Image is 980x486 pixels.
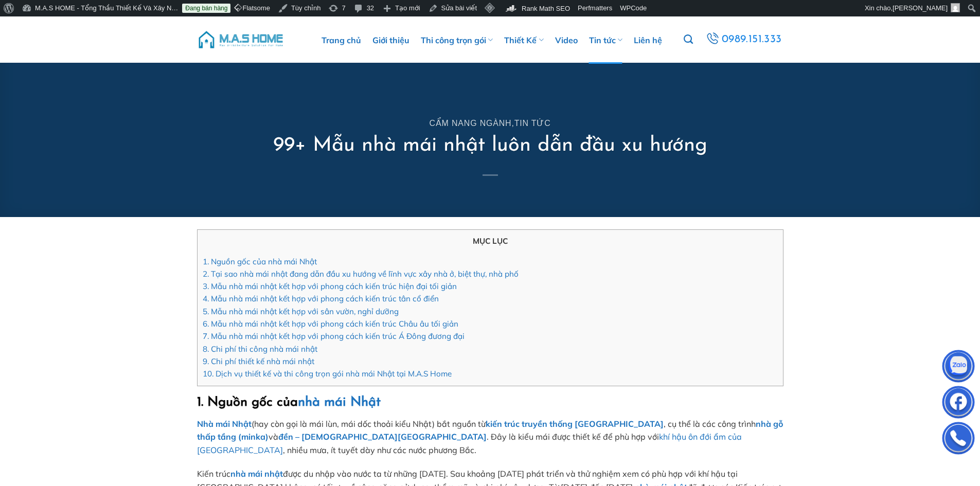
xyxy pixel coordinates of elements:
[203,356,314,366] a: 9. Chi phí thiết kế nhà mái nhật
[429,119,511,128] a: Cẩm nang ngành
[943,424,974,455] img: Phone
[203,369,452,379] a: 10. Dịch vụ thiết kế và thi công trọn gói nhà mái Nhật tại M.A.S Home
[514,119,551,128] a: Tin tức
[298,396,381,409] a: nhà mái Nhật
[684,29,693,50] a: Tìm kiếm
[704,30,783,49] a: 0989.151.333
[203,281,457,291] a: 3. Mẫu nhà mái nhật kết hợp với phong cách kiến trúc hiện đại tối giản
[943,388,974,419] img: Facebook
[278,431,487,442] a: đền – [DEMOGRAPHIC_DATA][GEOGRAPHIC_DATA]
[203,257,317,266] a: 1. Nguồn gốc của nhà mái Nhật
[203,307,399,316] a: 5. Mẫu nhà mái nhật kết hợp với sân vườn, nghỉ dưỡng
[182,4,230,13] a: Đang bán hàng
[273,132,707,159] h1: 99+ Mẫu nhà mái nhật luôn dẫn đầu xu hướng
[589,16,622,64] a: Tin tức
[504,16,543,64] a: Thiết Kế
[203,331,465,341] a: 7. Mẫu nhà mái nhật kết hợp với phong cách kiến trúc Á Đông đương đại
[203,235,778,247] p: MỤC LỤC
[943,352,974,383] img: Zalo
[197,396,381,409] strong: 1. Nguồn gốc của
[555,16,578,64] a: Video
[230,469,283,479] a: nhà mái nhật
[893,4,948,12] span: [PERSON_NAME]
[197,24,284,55] img: M.A.S HOME – Tổng Thầu Thiết Kế Và Xây Nhà Trọn Gói
[203,344,317,354] a: 8. Chi phí thi công nhà mái nhật
[273,119,707,128] h6: ,
[203,294,439,303] a: 4. Mẫu nhà mái nhật kết hợp với phong cách kiến trúc tân cổ điển
[722,31,782,48] span: 0989.151.333
[486,419,664,429] a: kiến trúc truyền thống [GEOGRAPHIC_DATA]
[372,16,409,64] a: Giới thiệu
[203,319,458,329] a: 6. Mẫu nhà mái nhật kết hợp với phong cách kiến trúc Châu âu tối giản
[203,269,519,279] a: 2. Tại sao nhà mái nhật đang dẫn đầu xu hướng về lĩnh vực xây nhà ở, biệt thự, nhà phố
[522,5,570,12] span: Rank Math SEO
[197,418,783,457] p: (hay còn gọi là mái lùn, mái dốc thoải kiểu Nhật) bắt nguồn từ , cụ thể là các công trình và . Đâ...
[197,419,252,429] a: Nhà mái Nhật
[322,16,361,64] a: Trang chủ
[634,16,662,64] a: Liên hệ
[421,16,493,64] a: Thi công trọn gói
